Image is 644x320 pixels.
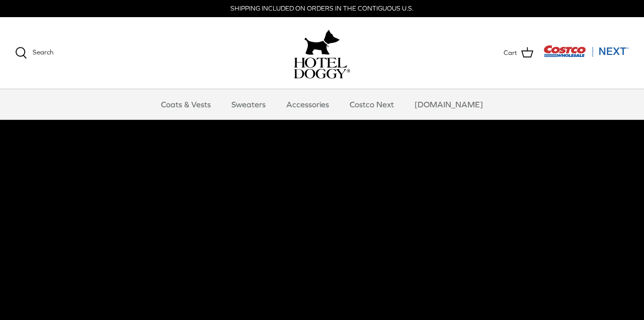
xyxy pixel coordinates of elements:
img: hoteldoggycom [294,57,350,79]
img: Costco Next [543,45,629,57]
a: Sweaters [222,89,275,119]
span: Search [33,48,53,56]
a: Coats & Vests [152,89,220,119]
span: Cart [504,48,517,58]
a: Search [15,47,53,59]
a: Accessories [277,89,338,119]
a: hoteldoggy.com hoteldoggycom [294,27,350,79]
a: Visit Costco Next [543,51,629,59]
a: Cart [504,46,533,59]
a: [DOMAIN_NAME] [406,89,492,119]
img: hoteldoggy.com [304,27,340,57]
a: Costco Next [341,89,403,119]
